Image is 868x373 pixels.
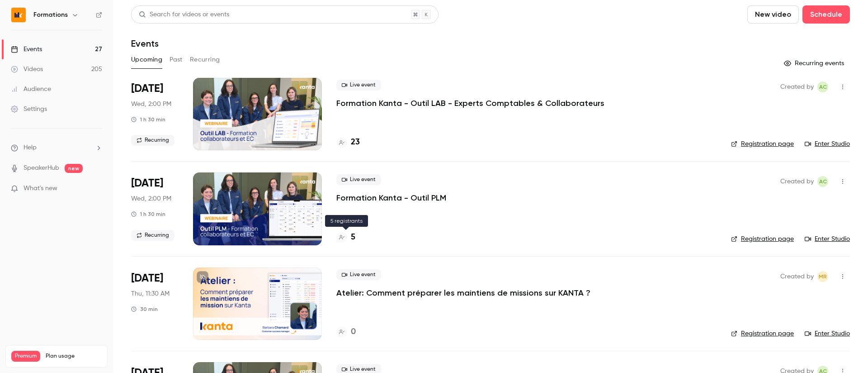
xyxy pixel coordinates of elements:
[780,271,814,282] span: Created by
[131,306,158,313] div: 30 min
[802,5,850,24] button: Schedule
[24,143,37,153] span: Help
[11,105,47,114] div: Settings
[731,234,794,244] a: Registration page
[131,271,163,286] span: [DATE]
[131,289,170,298] span: Thu, 11:30 AM
[351,326,356,338] h4: 0
[780,56,850,71] button: Recurring events
[336,269,381,280] span: Live event
[11,143,102,153] li: help-dropdown-opener
[817,271,828,282] span: Marion Roquet
[131,172,179,245] div: Sep 24 Wed, 2:00 PM (Europe/Paris)
[731,329,794,338] a: Registration page
[33,10,68,19] h6: Formations
[11,45,42,54] div: Events
[11,8,26,22] img: Formations
[747,5,799,24] button: New video
[336,192,446,203] a: Formation Kanta - Outil PLM
[131,230,175,241] span: Recurring
[336,80,381,91] span: Live event
[805,139,850,148] a: Enter Studio
[139,10,229,19] div: Search for videos or events
[170,53,183,67] button: Past
[24,163,59,173] a: SpeakerHub
[817,81,828,92] span: Anaïs Cachelou
[131,100,171,109] span: Wed, 2:00 PM
[11,351,40,362] span: Premium
[805,329,850,338] a: Enter Studio
[819,176,827,187] span: AC
[24,184,57,193] span: What's new
[780,81,814,92] span: Created by
[336,287,590,298] a: Atelier: Comment préparer les maintiens de missions sur KANTA ?
[91,185,102,193] iframe: Noticeable Trigger
[817,176,828,187] span: Anaïs Cachelou
[131,116,165,123] div: 1 h 30 min
[131,53,162,67] button: Upcoming
[336,136,360,148] a: 23
[131,135,175,146] span: Recurring
[190,53,220,67] button: Recurring
[131,210,165,218] div: 1 h 30 min
[731,139,794,148] a: Registration page
[336,98,604,109] a: Formation Kanta - Outil LAB - Experts Comptables & Collaborateurs
[336,174,381,185] span: Live event
[819,81,827,92] span: AC
[351,136,360,148] h4: 23
[819,271,827,282] span: MR
[780,176,814,187] span: Created by
[131,38,159,49] h1: Events
[11,65,43,74] div: Videos
[131,78,179,150] div: Sep 24 Wed, 2:00 PM (Europe/Paris)
[46,353,102,360] span: Plan usage
[131,268,179,340] div: Sep 25 Thu, 11:30 AM (Europe/Paris)
[65,164,83,173] span: new
[351,231,355,244] h4: 5
[805,234,850,244] a: Enter Studio
[11,85,51,94] div: Audience
[131,194,171,203] span: Wed, 2:00 PM
[131,176,163,191] span: [DATE]
[131,81,163,96] span: [DATE]
[336,231,355,244] a: 5
[336,326,356,338] a: 0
